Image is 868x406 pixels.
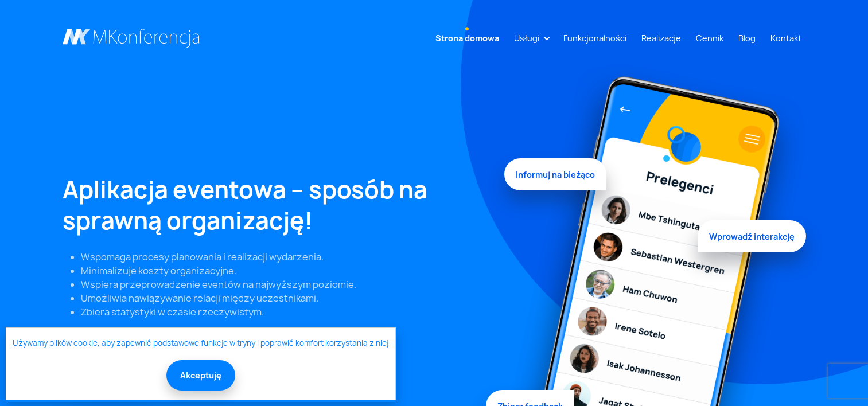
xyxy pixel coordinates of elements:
a: Strona domowa [431,28,504,49]
li: Minimalizuje koszty organizacyjne. [81,264,491,278]
h1: Aplikacja eventowa – sposób na sprawną organizację! [63,174,491,236]
a: Kontakt [766,28,806,49]
li: Zbiera statystyki w czasie rzeczywistym. [81,305,491,319]
li: Umożliwia nawiązywanie relacji między uczestnikami. [81,291,491,305]
a: Cennik [691,28,728,49]
a: Blog [734,28,760,49]
li: Wspomaga procesy planowania i realizacji wydarzenia. [81,250,491,264]
button: Akceptuję [166,360,235,391]
span: Informuj na bieżąco [504,162,606,194]
li: Wspiera przeprowadzenie eventów na najwyższym poziomie. [81,278,491,291]
a: Usługi [509,28,544,49]
a: Realizacje [637,28,686,49]
a: Funkcjonalności [559,28,631,49]
a: Używamy plików cookie, aby zapewnić podstawowe funkcje witryny i poprawić komfort korzystania z niej [13,338,388,349]
span: Wprowadź interakcję [698,217,806,249]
